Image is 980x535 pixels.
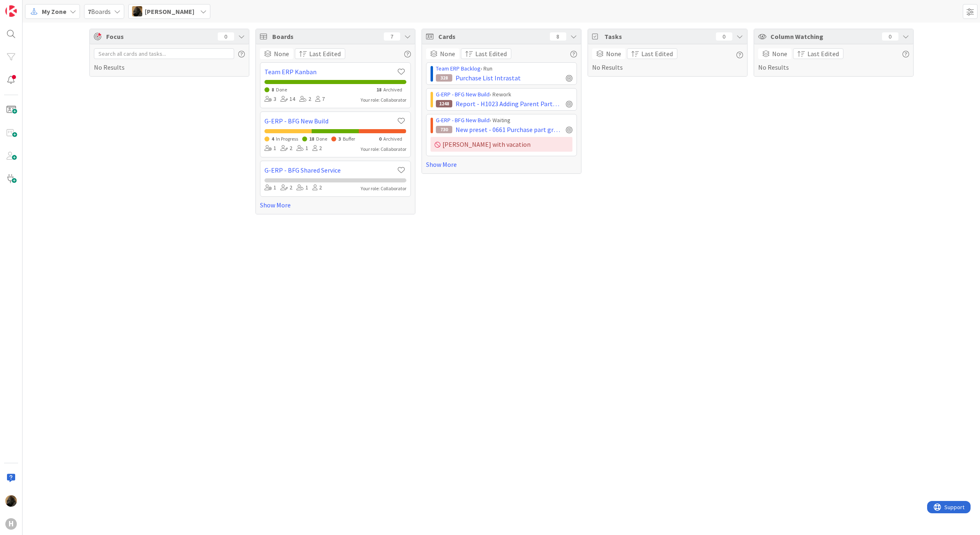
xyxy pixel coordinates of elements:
[94,48,245,72] div: No Results
[5,518,17,530] div: H
[276,136,298,142] span: In Progress
[280,144,292,153] div: 2
[436,64,572,73] div: › Run
[440,49,455,59] span: None
[309,136,314,142] span: 18
[604,32,712,41] span: Tasks
[271,136,274,142] span: 4
[88,7,91,16] b: 7
[315,95,325,104] div: 7
[271,87,274,93] span: 8
[436,74,452,82] div: 328
[274,49,289,59] span: None
[882,32,898,41] div: 0
[456,99,563,109] span: Report - H1023 Adding Parent PartCode and Custom Drawing |
[276,87,287,93] span: Done
[383,87,402,93] span: Archived
[438,32,546,41] span: Cards
[132,6,142,16] img: ND
[264,95,276,104] div: 3
[106,32,211,41] span: Focus
[296,183,308,192] div: 1
[606,49,621,59] span: None
[218,32,234,41] div: 0
[436,100,452,107] div: 1248
[42,7,66,16] span: My Zone
[436,116,572,125] div: › Waiting
[456,73,521,83] span: Purchase List Intrastat
[272,32,380,41] span: Boards
[758,48,909,72] div: No Results
[436,116,490,124] a: G-ERP - BFG New Build
[296,144,308,153] div: 1
[280,183,292,192] div: 2
[436,65,481,72] a: Team ERP Backlog
[17,1,37,11] span: Support
[376,87,381,93] span: 18
[431,137,572,152] div: [PERSON_NAME] with vacation
[550,32,566,41] div: 8
[426,159,577,169] a: Show More
[145,7,194,16] span: [PERSON_NAME]
[5,495,17,507] img: ND
[264,116,397,126] a: G-ERP - BFG New Build
[264,183,276,192] div: 1
[461,48,511,59] button: Last Edited
[338,136,341,142] span: 3
[361,96,406,104] div: Your role: Collaborator
[475,49,507,59] span: Last Edited
[316,136,327,142] span: Done
[807,49,839,59] span: Last Edited
[384,32,400,41] div: 7
[770,32,878,41] span: Column Watching
[5,5,17,17] img: Visit kanbanzone.com
[312,183,322,192] div: 2
[361,185,406,192] div: Your role: Collaborator
[627,48,677,59] button: Last Edited
[436,90,572,99] div: › Rework
[264,144,276,153] div: 1
[379,136,381,142] span: 0
[264,67,397,77] a: Team ERP Kanban
[361,146,406,153] div: Your role: Collaborator
[793,48,843,59] button: Last Edited
[88,7,111,16] span: Boards
[456,125,563,134] span: New preset - 0661 Purchase part groups. | CD_PRE_088
[641,49,673,59] span: Last Edited
[299,95,311,104] div: 2
[592,48,743,72] div: No Results
[312,144,322,153] div: 2
[343,136,355,142] span: Buffer
[436,126,452,133] div: 730
[295,48,345,59] button: Last Edited
[260,200,411,210] a: Show More
[264,165,397,175] a: G-ERP - BFG Shared Service
[309,49,341,59] span: Last Edited
[716,32,732,41] div: 0
[772,49,787,59] span: None
[94,48,234,59] input: Search all cards and tasks...
[280,95,295,104] div: 14
[436,91,490,98] a: G-ERP - BFG New Build
[383,136,402,142] span: Archived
